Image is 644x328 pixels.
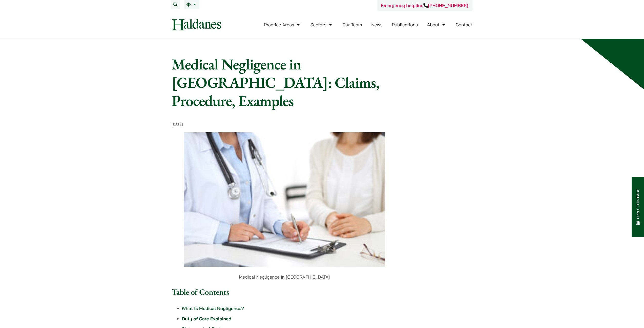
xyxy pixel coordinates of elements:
[172,274,397,280] p: Medical Negligence in [GEOGRAPHIC_DATA]
[342,22,362,28] a: Our Team
[186,3,197,7] a: EN
[392,22,418,28] a: Publications
[182,316,232,322] a: Duty of Care Explained
[172,287,229,297] strong: Table of Contents
[172,122,183,126] time: [DATE]
[310,22,333,28] a: Sectors
[371,22,383,28] a: News
[264,22,301,28] a: Practice Areas
[381,3,468,8] a: Emergency helpline[PHONE_NUMBER]
[182,305,244,311] a: What Is Medical Negligence?
[172,19,221,30] img: Logo of Haldanes
[427,22,446,28] a: About
[172,55,434,110] h1: Medical Negligence in [GEOGRAPHIC_DATA]: Claims, Procedure, Examples
[456,22,472,28] a: Contact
